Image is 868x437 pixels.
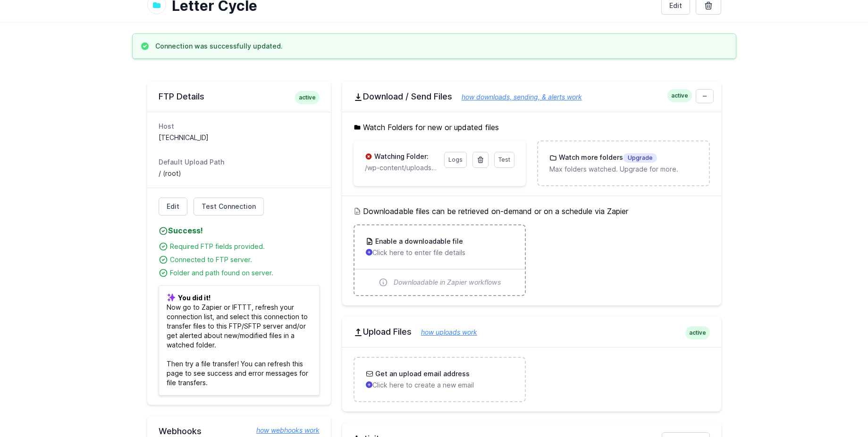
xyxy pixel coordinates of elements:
[821,390,857,426] iframe: Drift Widget Chat Controller
[170,255,320,264] div: Connected to FTP server.
[444,152,467,168] a: Logs
[354,326,710,338] h2: Upload Files
[354,122,710,133] h5: Watch Folders for new or updated files
[354,225,525,295] a: Enable a downloadable file Click here to enter file details Downloadable in Zapier workflows
[354,358,525,401] a: Get an upload email address Click here to create a new email
[538,141,708,185] a: Watch more foldersUpgrade Max folders watched. Upgrade for more.
[295,91,320,104] span: active
[170,242,320,251] div: Required FTP fields provided.
[549,165,697,174] p: Max folders watched. Upgrade for more.
[623,153,657,163] span: Upgrade
[159,426,320,437] h2: Webhooks
[366,248,514,257] p: Click here to enter file details
[170,268,320,278] div: Folder and path found on server.
[202,202,256,211] span: Test Connection
[498,156,510,163] span: Test
[372,152,429,161] h3: Watching Folder:
[354,206,710,217] h5: Downloadable files can be retrieved on-demand or on a schedule via Zapier
[394,278,501,287] span: Downloadable in Zapier workflows
[178,294,211,302] b: You did it!
[159,285,320,396] p: Now go to Zapier or IFTTT, refresh your connection list, and select this connection to transfer f...
[159,133,320,142] dd: [TECHNICAL_ID]
[365,163,438,173] p: /wp-content/uploads/acf_exports/
[373,237,463,246] h3: Enable a downloadable file
[494,152,514,168] a: Test
[159,122,320,131] dt: Host
[159,225,320,236] h4: Success!
[354,91,710,102] h2: Download / Send Files
[366,380,514,390] p: Click here to create a new email
[159,169,320,178] dd: / (root)
[194,198,264,215] a: Test Connection
[247,426,320,435] a: how webhooks work
[373,369,470,379] h3: Get an upload email address
[159,91,320,102] h2: FTP Details
[685,326,710,339] span: active
[452,93,582,101] a: how downloads, sending, & alerts work
[159,157,320,167] dt: Default Upload Path
[159,198,187,215] a: Edit
[667,89,692,102] span: active
[412,328,477,336] a: how uploads work
[557,153,657,163] h3: Watch more folders
[155,41,283,51] h3: Connection was successfully updated.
